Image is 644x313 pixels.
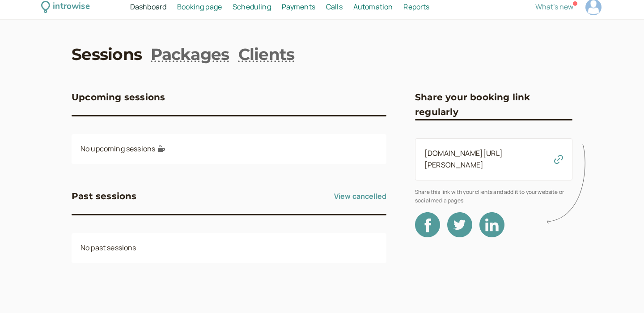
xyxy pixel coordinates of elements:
[72,43,142,65] a: Sessions
[282,2,315,12] span: Payments
[233,2,271,12] span: Scheduling
[535,3,573,11] button: What's new
[72,134,386,164] div: No upcoming sessions
[403,2,429,12] span: Reports
[334,189,386,203] a: View cancelled
[130,1,166,13] a: Dashboard
[177,2,222,12] span: Booking page
[415,90,572,119] h3: Share your booking link regularly
[72,233,386,263] div: No past sessions
[424,148,503,170] a: [DOMAIN_NAME][URL][PERSON_NAME]
[238,43,295,65] a: Clients
[599,270,644,313] iframe: Chat Widget
[282,1,315,13] a: Payments
[353,2,393,12] span: Automation
[535,2,573,12] span: What's new
[326,1,343,13] a: Calls
[72,189,137,203] h3: Past sessions
[233,1,271,13] a: Scheduling
[415,188,572,205] span: Share this link with your clients and add it to your website or social media pages
[177,1,222,13] a: Booking page
[72,90,165,104] h3: Upcoming sessions
[151,43,229,65] a: Packages
[130,2,166,12] span: Dashboard
[403,1,429,13] a: Reports
[326,2,343,12] span: Calls
[353,1,393,13] a: Automation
